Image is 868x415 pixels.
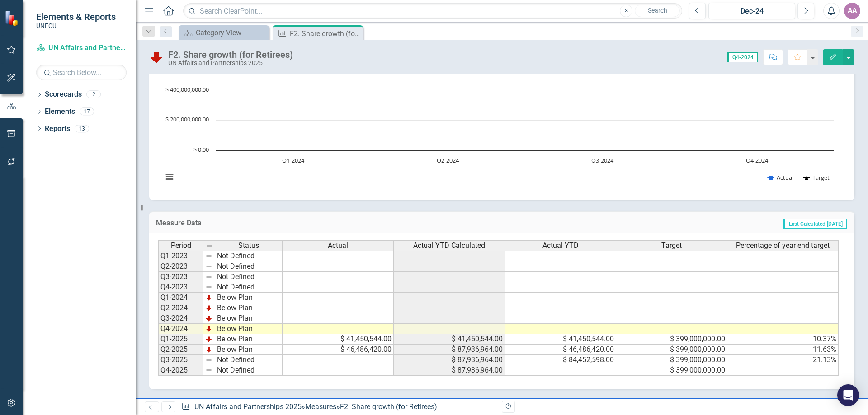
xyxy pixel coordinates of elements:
[158,334,203,345] td: Q1-2025
[215,303,283,313] td: Below Plan
[205,367,212,374] img: 8DAGhfEEPCf229AAAAAElFTkSuQmCC
[635,5,680,17] button: Search
[80,108,94,116] div: 17
[215,355,283,365] td: Not Defined
[158,293,203,303] td: Q1-2024
[727,334,839,345] td: 10.37%
[163,171,176,183] button: View chart menu, Chart
[661,242,682,250] span: Target
[727,355,839,365] td: 21.13%
[36,11,116,22] span: Elements & Reports
[708,3,795,19] button: Dec-24
[158,56,845,191] div: Chart. Highcharts interactive chart.
[712,6,792,17] div: Dec-24
[413,242,485,250] span: Actual YTD Calculated
[505,334,616,345] td: $ 41,450,544.00
[215,282,283,293] td: Not Defined
[158,272,203,282] td: Q3-2023
[215,251,283,261] td: Not Defined
[181,402,495,412] div: » »
[205,294,212,301] img: TnMDeAgwAPMxUmUi88jYAAAAAElFTkSuQmCC
[158,324,203,334] td: Q4-2024
[727,345,839,355] td: 11.63%
[305,402,336,411] a: Measures
[45,124,70,134] a: Reports
[205,284,212,291] img: 8DAGhfEEPCf229AAAAAElFTkSuQmCC
[394,355,505,365] td: $ 87,936,964.00
[36,65,127,80] input: Search Below...
[215,313,283,324] td: Below Plan
[736,242,830,250] span: Percentage of year end target
[340,402,437,411] div: F2. Share growth (for Retirees)
[158,251,203,261] td: Q1-2023
[36,43,127,53] a: UN Affairs and Partnerships 2025
[193,145,209,154] text: $ 0.00
[205,263,212,270] img: 8DAGhfEEPCf229AAAAAElFTkSuQmCC
[215,272,283,282] td: Not Defined
[158,365,203,376] td: Q4-2025
[158,355,203,365] td: Q3-2025
[205,273,212,280] img: 8DAGhfEEPCf229AAAAAElFTkSuQmCC
[215,293,283,303] td: Below Plan
[394,334,505,345] td: $ 41,450,544.00
[437,156,459,164] text: Q2-2024
[591,156,614,164] text: Q3-2024
[844,3,860,19] button: AA
[215,324,283,334] td: Below Plan
[783,219,847,229] span: Last Calculated [DATE]
[283,334,394,345] td: $ 41,450,544.00
[4,9,21,27] img: ClearPoint Strategy
[158,303,203,313] td: Q2-2024
[75,125,89,132] div: 13
[158,345,203,355] td: Q2-2025
[168,60,293,66] div: UN Affairs and Partnerships 2025
[768,173,793,182] button: Show Actual
[215,345,283,355] td: Below Plan
[205,315,212,322] img: TnMDeAgwAPMxUmUi88jYAAAAAElFTkSuQmCC
[206,242,213,250] img: 8DAGhfEEPCf229AAAAAElFTkSuQmCC
[215,365,283,376] td: Not Defined
[86,91,101,98] div: 2
[542,242,579,250] span: Actual YTD
[165,85,209,93] text: $ 400,000,000.00
[283,345,394,355] td: $ 46,486,420.00
[616,345,727,355] td: $ 399,000,000.00
[394,365,505,376] td: $ 87,936,964.00
[505,355,616,365] td: $ 84,452,598.00
[183,3,682,19] input: Search ClearPoint...
[196,27,267,38] div: Category View
[727,52,758,62] span: Q4-2024
[616,365,727,376] td: $ 399,000,000.00
[149,50,164,65] img: Below Plan
[215,334,283,345] td: Below Plan
[803,173,830,182] button: Show Target
[158,282,203,293] td: Q4-2023
[746,156,769,164] text: Q4-2024
[282,156,305,164] text: Q1-2024
[616,334,727,345] td: $ 399,000,000.00
[205,304,212,312] img: TnMDeAgwAPMxUmUi88jYAAAAAElFTkSuQmCC
[205,252,212,260] img: 8DAGhfEEPCf229AAAAAElFTkSuQmCC
[205,336,212,343] img: TnMDeAgwAPMxUmUi88jYAAAAAElFTkSuQmCC
[181,27,267,38] a: Category View
[328,242,348,250] span: Actual
[158,261,203,272] td: Q2-2023
[158,313,203,324] td: Q3-2024
[171,242,191,250] span: Period
[205,356,212,364] img: 8DAGhfEEPCf229AAAAAElFTkSuQmCC
[205,346,212,353] img: TnMDeAgwAPMxUmUi88jYAAAAAElFTkSuQmCC
[45,89,82,100] a: Scorecards
[158,56,839,191] svg: Interactive chart
[45,107,75,117] a: Elements
[505,345,616,355] td: $ 46,486,420.00
[205,325,212,332] img: TnMDeAgwAPMxUmUi88jYAAAAAElFTkSuQmCC
[215,261,283,272] td: Not Defined
[238,242,259,250] span: Status
[165,115,209,123] text: $ 200,000,000.00
[36,22,116,29] small: UNFCU
[616,355,727,365] td: $ 399,000,000.00
[290,28,361,39] div: F2. Share growth (for Retirees)
[156,219,443,227] h3: Measure Data
[168,50,293,60] div: F2. Share growth (for Retirees)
